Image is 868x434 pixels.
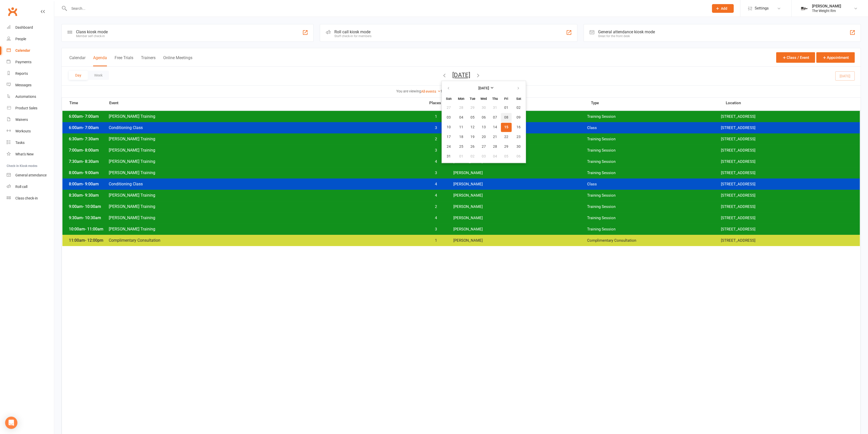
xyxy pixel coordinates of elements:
a: Class kiosk mode [7,193,54,204]
span: [PERSON_NAME] [453,182,587,187]
span: 03 [447,115,451,120]
span: 27 [482,145,486,149]
button: 02 [467,152,478,161]
a: Product Sales [7,102,54,114]
button: Agenda [93,55,107,66]
div: Calendar [15,48,30,52]
div: Class check-in [15,196,38,200]
span: 7:30am [68,159,108,164]
img: thumb_image1749576563.png [799,3,809,14]
span: [PERSON_NAME] Training [108,159,423,164]
button: 27 [478,142,489,151]
div: The Weight Rm [812,8,841,13]
a: Automations [7,91,54,102]
span: 8:30am [68,193,108,198]
span: [STREET_ADDRESS] [721,159,855,164]
span: 9:00am [68,204,108,209]
button: 08 [501,113,512,122]
div: Reports [15,71,28,76]
span: 8:00am [68,170,108,175]
span: 24 [447,145,451,149]
button: 11 [456,123,467,132]
span: [PERSON_NAME] Training [108,136,423,141]
span: Location [726,101,861,105]
span: - 10:30am [83,215,101,220]
button: 01 [456,152,467,161]
span: 26 [470,145,475,149]
div: Waivers [15,118,28,122]
strong: [DATE] [478,86,489,90]
span: Places Left [426,101,453,105]
button: 22 [501,132,512,142]
span: 7:00am [68,148,108,153]
div: Roll call kiosk mode [334,29,371,34]
span: [PERSON_NAME] [453,227,587,232]
span: 06 [482,115,486,120]
button: 29 [501,142,512,151]
button: Add [712,4,734,13]
span: Time [68,101,109,107]
span: 17 [447,135,451,139]
span: 19 [470,135,475,139]
span: 25 [459,145,463,149]
button: 06 [478,113,489,122]
span: - 8:30am [83,159,99,164]
span: Settings [755,3,769,14]
span: 23 [517,135,521,139]
small: Monday [458,97,464,101]
button: 06 [512,152,525,161]
span: [PERSON_NAME] [453,216,587,220]
a: Waivers [7,114,54,125]
button: 17 [442,132,455,142]
span: [PERSON_NAME] Training [108,193,423,198]
button: 23 [512,132,525,142]
div: General attendance [15,173,47,177]
div: General attendance kiosk mode [598,29,655,34]
button: 31 [442,152,455,161]
span: 2 [423,137,449,142]
a: What's New [7,149,54,160]
div: People [15,37,26,41]
div: [PERSON_NAME] [812,4,841,8]
span: 28 [493,145,497,149]
span: 4 [423,216,449,220]
button: 30 [512,142,525,151]
button: Class / Event [776,52,815,63]
span: [STREET_ADDRESS] [721,204,855,209]
span: 29 [504,145,508,149]
span: - 9:00am [83,170,99,175]
button: 04 [456,113,467,122]
a: Dashboard [7,22,54,33]
span: [STREET_ADDRESS] [721,193,855,198]
span: [STREET_ADDRESS] [721,125,855,130]
span: 04 [493,154,497,158]
button: 03 [442,113,455,122]
span: 4 [423,193,449,198]
button: 05 [501,152,512,161]
div: What's New [15,152,34,156]
button: 02 [512,103,525,112]
a: Roll call [7,181,54,193]
span: 18 [459,135,463,139]
button: [DATE] [452,71,470,79]
a: Payments [7,56,54,68]
span: [STREET_ADDRESS] [721,227,855,232]
span: Class [587,182,721,187]
span: [PERSON_NAME] Training [108,148,423,153]
span: 15 [504,125,508,129]
span: 29 [470,106,475,110]
span: - 7:00am [83,114,99,119]
div: Member self check-in [76,34,108,38]
span: 8:00am [68,182,108,186]
span: 10 [447,125,451,129]
span: 31 [447,154,451,158]
button: 27 [442,103,455,112]
button: Online Meetings [163,55,192,66]
span: 4 [423,182,449,187]
small: Sunday [446,97,452,101]
div: Great for the front desk [598,34,655,38]
span: 08 [504,115,508,120]
span: 1 [423,238,449,243]
a: People [7,33,54,45]
span: 30 [517,145,521,149]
